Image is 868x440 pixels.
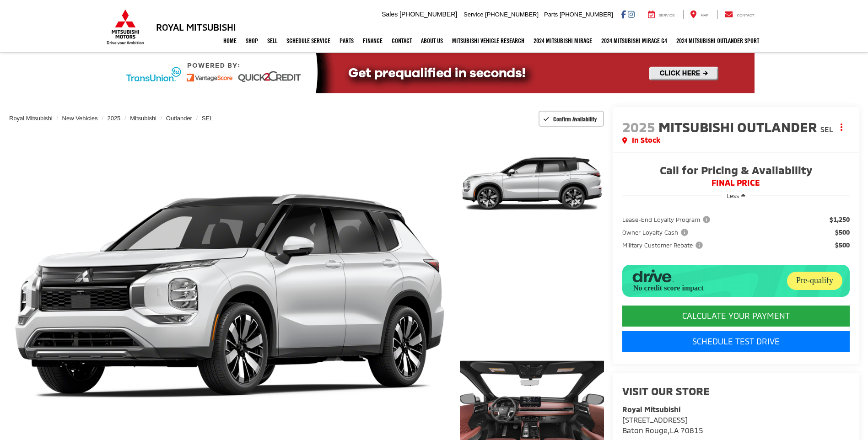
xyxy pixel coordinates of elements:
[701,13,708,17] span: Map
[641,10,682,19] a: Service
[544,11,558,18] span: Parts
[529,29,597,52] a: 2024 Mitsubishi Mirage
[621,11,626,18] a: Facebook: Click to visit our Facebook page
[717,10,761,19] a: Contact
[622,241,706,250] button: Military Customer Rebate
[622,415,688,424] span: [STREET_ADDRESS]
[820,125,833,134] span: SEL
[399,11,457,18] span: [PHONE_NUMBER]
[628,11,635,18] a: Instagram: Click to visit our Instagram page
[62,115,98,122] a: New Vehicles
[107,115,120,122] a: 2025
[416,29,447,52] a: About Us
[622,165,850,178] span: Call for Pricing & Availability
[727,192,739,199] span: Less
[670,426,679,435] span: LA
[622,426,668,435] span: Baton Rouge
[680,426,703,435] span: 70815
[335,29,358,52] a: Parts: Opens in a new tab
[632,135,660,145] span: In Stock
[464,11,483,18] span: Service
[597,29,672,52] a: 2024 Mitsubishi Mirage G4
[485,11,539,18] span: [PHONE_NUMBER]
[683,10,715,19] a: Map
[447,29,529,52] a: Mitsubishi Vehicle Research
[622,331,850,352] a: Schedule Test Drive
[358,29,387,52] a: Finance
[166,115,192,122] a: Outlander
[659,13,675,17] span: Service
[835,228,850,237] span: $500
[241,29,263,52] a: Shop
[622,385,850,397] h2: Visit our Store
[622,405,680,413] strong: Royal Mitsubishi
[622,118,655,135] span: 2025
[282,29,335,52] a: Schedule Service: Opens in a new tab
[156,22,236,32] h3: Royal Mitsubishi
[622,241,705,250] span: Military Customer Rebate
[130,115,156,122] a: Mitsubishi
[622,415,703,435] a: [STREET_ADDRESS] Baton Rouge,LA 70815
[387,29,416,52] a: Contact
[622,178,850,188] span: FINAL PRICE
[382,11,398,18] span: Sales
[460,130,604,238] a: Expand Photo 1
[219,29,241,52] a: Home
[672,29,764,52] a: 2024 Mitsubishi Outlander SPORT
[539,111,604,127] button: Confirm Availability
[830,215,850,224] span: $1,250
[722,188,750,204] button: Less
[658,118,820,135] span: Mitsubishi Outlander
[458,129,605,239] img: 2025 Mitsubishi Outlander SEL
[105,9,146,45] img: Mitsubishi
[114,53,755,93] img: Quick2Credit
[202,115,213,122] a: SEL
[622,228,691,237] button: Owner Loyalty Cash
[622,306,850,327] : CALCULATE YOUR PAYMENT
[841,123,842,131] span: dropdown dots
[9,115,53,122] a: Royal Mitsubishi
[622,426,703,435] span: ,
[622,228,690,237] span: Owner Loyalty Cash
[737,13,754,17] span: Contact
[263,29,282,52] a: Sell
[622,215,712,224] span: Lease-End Loyalty Program
[553,115,597,123] span: Confirm Availability
[835,241,850,250] span: $500
[560,11,613,18] span: [PHONE_NUMBER]
[834,119,850,135] button: Actions
[622,215,713,224] button: Lease-End Loyalty Program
